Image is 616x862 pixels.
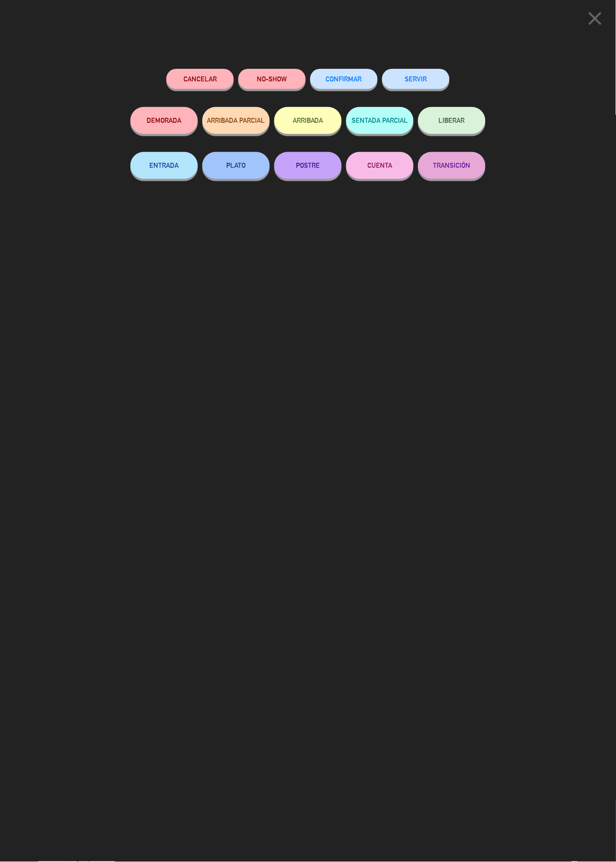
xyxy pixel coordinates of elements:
[274,152,342,179] button: POSTRE
[238,69,306,89] button: NO-SHOW
[439,116,465,124] span: LIBERAR
[202,107,270,134] button: ARRIBADA PARCIAL
[382,69,450,89] button: SERVIR
[130,152,198,179] button: ENTRADA
[310,69,378,89] button: CONFIRMAR
[207,116,265,124] span: ARRIBADA PARCIAL
[326,75,362,83] span: CONFIRMAR
[346,152,414,179] button: CUENTA
[418,152,486,179] button: TRANSICIÓN
[130,107,198,134] button: DEMORADA
[584,7,607,30] i: close
[202,152,270,179] button: PLATO
[581,7,609,33] button: close
[418,107,486,134] button: LIBERAR
[166,69,234,89] button: Cancelar
[274,107,342,134] button: ARRIBADA
[346,107,414,134] button: SENTADA PARCIAL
